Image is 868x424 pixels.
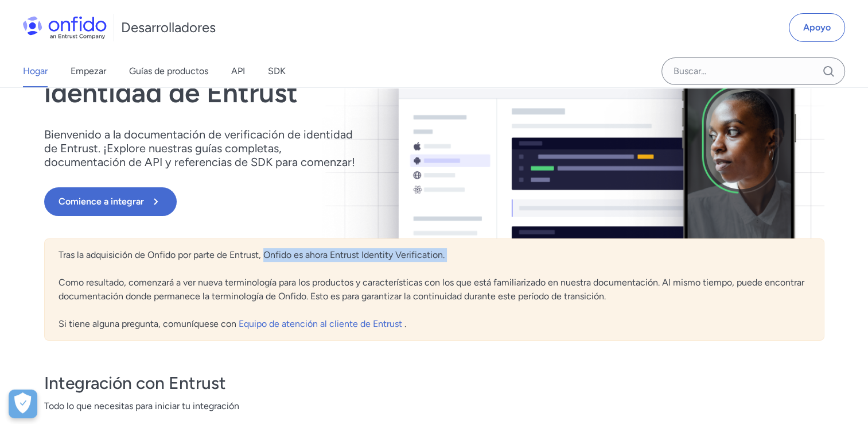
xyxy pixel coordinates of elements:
button: Comience a integrar [44,187,177,216]
input: Campo de entrada de búsqueda de Onfido [661,57,845,85]
font: Equipo de atención al cliente de Entrust [239,318,402,329]
img: Logotipo de Onfido [23,16,107,39]
a: Comience a integrar [44,187,590,216]
h1: Desarrolladores [121,18,216,37]
a: Hogar [23,55,48,87]
a: Guías de productos [129,55,208,87]
a: Equipo de atención al cliente de Entrust [239,318,404,329]
div: Preferencias de cookies [9,390,37,418]
font: Comience a integrar [59,195,144,209]
a: SDK [268,55,286,87]
font: Tras la adquisición de Onfido por parte de Entrust, Onfido es ahora Entrust Identity Verification... [59,249,804,329]
button: Abrir preferencias [9,390,37,418]
p: Bienvenido a la documentación de verificación de identidad de Entrust. ¡Explore nuestras guías co... [44,128,365,169]
a: Apoyo [789,13,845,42]
font: Todo lo que necesitas para iniciar tu integración [44,400,239,411]
a: API [231,55,245,87]
a: Empezar [71,55,106,87]
font: . [404,318,406,329]
font: Integración con Entrust [44,372,226,394]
